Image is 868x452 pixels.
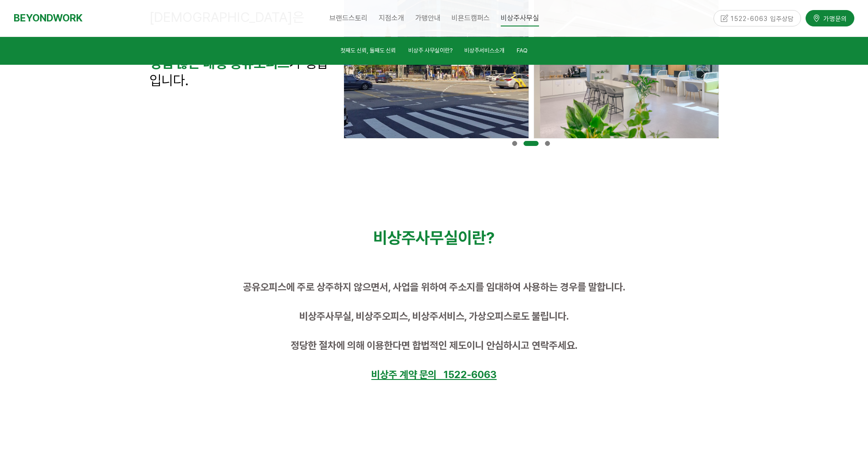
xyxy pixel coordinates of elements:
u: 비상주 계약 문의 1522-6063 [371,369,497,380]
span: 가 정답입니다. [149,55,329,88]
span: 첫째도 신뢰, 둘째도 신뢰 [340,47,396,54]
span: 브랜드스토리 [329,14,368,22]
strong: 경험 많은 대형 공유오피스 [149,55,289,71]
span: 비욘드캠퍼스 [452,14,490,22]
a: BEYONDWORK [14,10,82,26]
span: 비상주사무실, 비상주오피스, 비상주서비스, 가상오피스로도 불립니다. [299,310,569,322]
span: 가맹안내 [415,14,441,22]
span: 정당한 절차에 의해 이용한다면 합법적인 제도이니 안심하시고 연락주세요. [291,339,578,351]
span: 공유오피스에 주로 상주하지 않으면서, 사업을 위하여 주소지를 임대하여 사용하는 경우를 말합니다. [243,281,626,293]
a: 첫째도 신뢰, 둘째도 신뢰 [340,46,396,58]
a: 비상주사무실 [495,7,544,30]
a: 비상주서비스소개 [464,46,504,58]
span: 지점소개 [379,14,404,22]
a: 가맹안내 [410,7,446,30]
span: 비상주 사무실이란? [408,47,452,54]
span: 가맹문의 [821,14,847,23]
span: 비상주사무실이란? [373,228,495,248]
a: FAQ [517,46,528,58]
span: 비상주서비스소개 [464,47,504,54]
a: 가맹문의 [806,10,854,26]
a: 비욘드캠퍼스 [446,7,495,30]
span: FAQ [517,47,528,54]
a: 비상주 사무실이란? [408,46,452,58]
a: 브랜드스토리 [324,7,373,30]
a: 지점소개 [373,7,410,30]
span: 비상주사무실 [501,10,539,26]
